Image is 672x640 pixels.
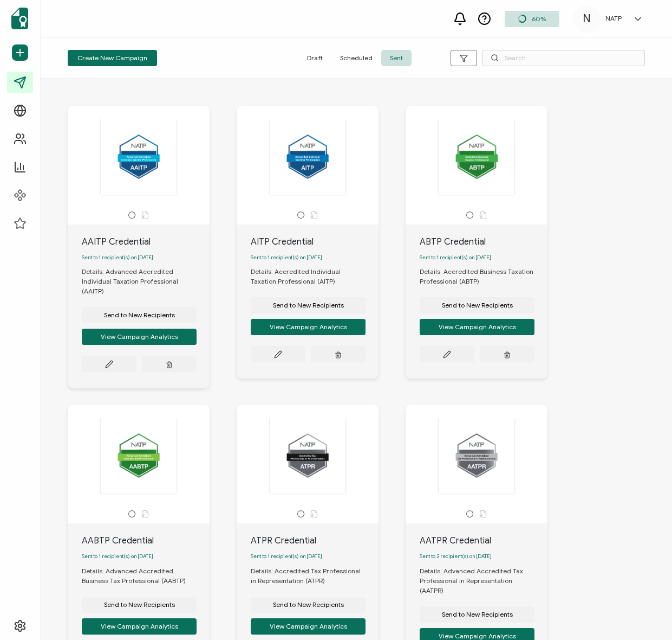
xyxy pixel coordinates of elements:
button: Send to New Recipients [251,297,366,313]
span: Send to New Recipients [273,601,344,608]
div: ATPR Credential [251,534,379,547]
button: View Campaign Analytics [420,319,534,335]
span: Sent to 1 recipient(s) on [DATE] [251,254,322,261]
button: Send to New Recipients [82,597,197,613]
button: Send to New Recipients [251,597,366,613]
div: Details: Accredited Individual Taxation Professional (AITP) [251,267,379,286]
button: View Campaign Analytics [251,319,366,335]
img: sertifier-logomark-colored.svg [11,8,28,29]
span: Send to New Recipients [273,302,344,309]
span: Send to New Recipients [442,611,513,618]
button: View Campaign Analytics [82,329,197,345]
div: Details: Accredited Business Taxation Professional (ABTP) [420,267,547,286]
span: Scheduled [331,50,381,66]
div: AAITP Credential [82,235,210,248]
button: View Campaign Analytics [251,618,366,635]
span: Send to New Recipients [104,601,175,608]
span: Draft [298,50,331,66]
span: Sent to 1 recipient(s) on [DATE] [82,254,153,261]
div: AABTP Credential [82,534,210,547]
span: N [583,11,591,27]
button: Send to New Recipients [420,606,534,623]
button: View Campaign Analytics [82,618,197,635]
button: Create New Campaign [68,50,157,66]
span: Sent to 1 recipient(s) on [DATE] [251,553,322,560]
div: Details: Advanced Accredited Business Tax Professional (AABTP) [82,566,210,586]
h5: NATP [605,15,622,22]
div: Details: Advanced Accredited Individual Taxation Professional (AAITP) [82,267,210,296]
span: Sent to 2 recipient(s) on [DATE] [420,553,492,560]
div: Details: Accredited Tax Professional in Representation (ATPR) [251,566,379,586]
span: Sent to 1 recipient(s) on [DATE] [82,553,153,560]
iframe: Chat Widget [618,588,672,640]
div: AATPR Credential [420,534,547,547]
button: Send to New Recipients [420,297,534,313]
span: Sent [381,50,412,66]
span: Send to New Recipients [442,302,513,309]
span: 60% [532,15,546,23]
span: Send to New Recipients [104,312,175,318]
span: Sent to 1 recipient(s) on [DATE] [420,254,491,261]
div: AITP Credential [251,235,379,248]
div: Details: Advanced Accredited Tax Professional in Representation (AATPR) [420,566,547,596]
div: ABTP Credential [420,235,547,248]
button: Send to New Recipients [82,307,197,323]
span: Create New Campaign [77,55,147,61]
input: Search [482,50,645,66]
